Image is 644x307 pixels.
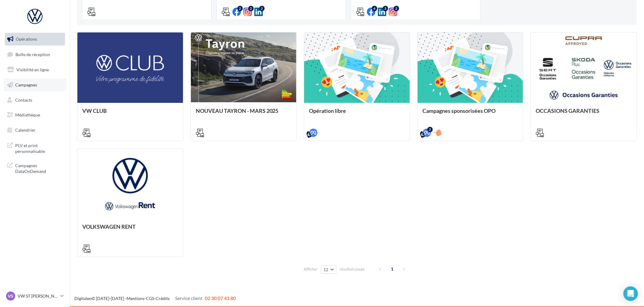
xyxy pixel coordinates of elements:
div: 2 [427,127,433,132]
div: 3 [383,6,388,11]
a: Campagnes DataOnDemand [4,159,66,177]
a: PLV et print personnalisable [4,139,66,157]
a: Crédits [156,296,170,301]
span: 02 30 07 43 80 [205,295,236,301]
span: Opérations [16,36,37,42]
a: Calendrier [4,124,66,137]
a: Médiathèque [4,109,66,121]
span: VS [8,293,13,299]
div: 4 [372,6,377,11]
span: 12 [324,267,329,272]
p: VW ST [PERSON_NAME] [18,293,58,299]
span: Contacts [15,97,32,102]
a: Opérations [4,33,66,46]
div: 2 [248,6,254,11]
span: © [DATE]-[DATE] - - - [74,296,236,301]
span: Visibilité en ligne [16,67,49,72]
span: VOLKSWAGEN RENT [82,223,136,230]
span: OCCASIONS GARANTIES [536,107,599,114]
span: 1 [387,264,397,274]
span: Calendrier [15,127,36,133]
span: Boîte de réception [15,52,50,57]
div: 2 [259,6,265,11]
span: PLV et print personnalisable [15,141,63,154]
span: Médiathèque [15,112,40,117]
span: Opération libre [309,107,346,114]
div: 2 [394,6,399,11]
a: CGS [146,296,154,301]
a: Campagnes [4,79,66,91]
button: 12 [321,265,336,274]
a: VS VW ST [PERSON_NAME] [5,290,65,302]
span: Campagnes sponsorisées OPO [422,107,496,114]
span: Afficher [304,266,317,272]
a: Contacts [4,94,66,106]
a: Visibilité en ligne [4,63,66,76]
a: Digitaleo [74,296,92,301]
a: Mentions [127,296,144,301]
span: VW CLUB [82,107,107,114]
div: Open Intercom Messenger [623,286,638,301]
span: Campagnes DataOnDemand [15,161,63,174]
span: NOUVEAU TAYRON - MARS 2025 [196,107,279,114]
div: 2 [237,6,243,11]
span: Campagnes [15,82,37,87]
span: résultats/page [340,266,365,272]
a: Boîte de réception [4,48,66,61]
span: Service client [175,295,202,301]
